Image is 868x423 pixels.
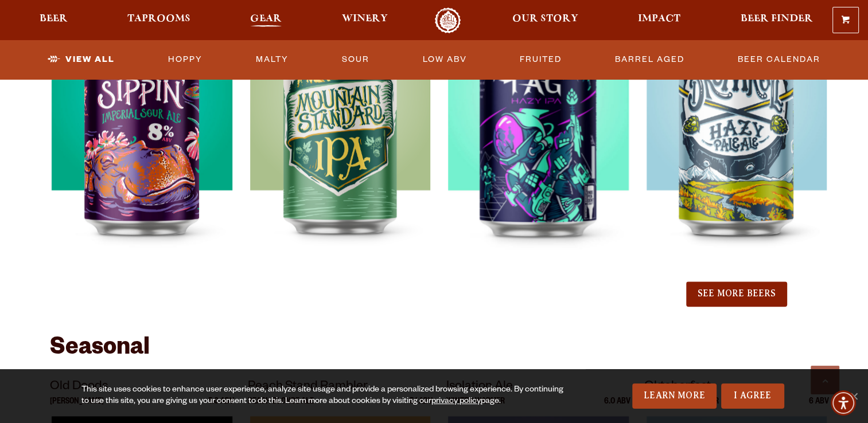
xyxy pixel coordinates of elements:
span: Gear [250,14,282,23]
span: Winery [342,14,388,23]
span: Beer [40,14,68,23]
span: Our Story [512,14,578,23]
a: Scroll to top [811,366,839,394]
a: Beer Finder [733,7,820,33]
a: Gear [243,7,289,33]
div: Accessibility Menu [831,390,856,416]
a: Impact [630,7,688,33]
a: Our Story [505,7,586,33]
a: privacy policy [431,397,481,406]
a: Sour [337,46,374,73]
span: Taprooms [127,14,190,23]
a: Beer Calendar [733,46,825,73]
span: Impact [638,14,680,23]
a: I Agree [721,383,784,409]
a: Hoppy [164,46,207,73]
a: Odell Home [426,7,469,33]
div: This site uses cookies to enhance user experience, analyze site usage and provide a personalized ... [81,385,568,408]
button: See More Beers [686,281,787,307]
a: Taprooms [120,7,198,33]
a: Low ABV [418,46,471,73]
h2: Seasonal [50,336,819,363]
a: Winery [334,7,395,33]
a: Learn More [632,383,717,409]
a: Beer [32,7,75,33]
a: View All [43,46,119,73]
a: Barrel Aged [610,46,689,73]
a: Malty [251,46,293,73]
span: Beer Finder [740,14,812,23]
a: Fruited [515,46,566,73]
